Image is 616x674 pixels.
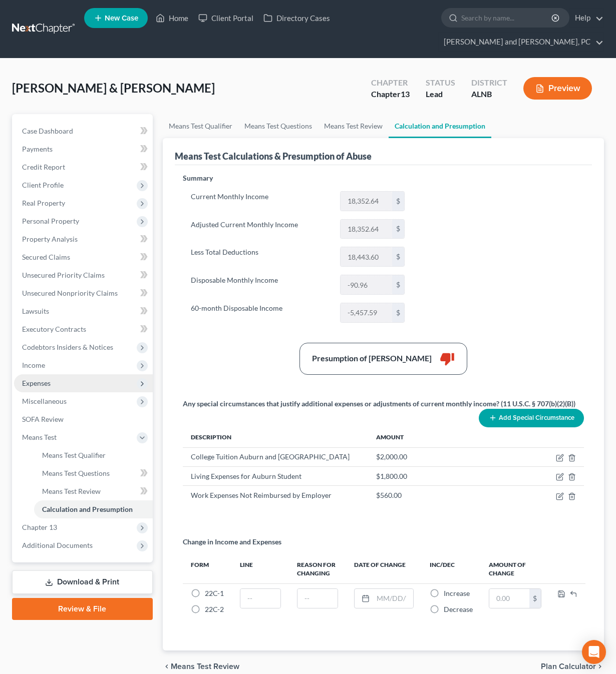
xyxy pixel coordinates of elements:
span: Payments [22,145,53,153]
a: Directory Cases [258,9,335,27]
a: Secured Claims [14,248,153,266]
span: 13 [401,89,410,99]
input: Search by name... [461,9,553,27]
a: Property Analysis [14,230,153,248]
th: Description [183,427,368,447]
th: Date of Change [346,555,422,584]
span: Real Property [22,199,65,207]
label: 60-month Disposable Income [186,303,335,323]
label: Adjusted Current Monthly Income [186,219,335,239]
a: Unsecured Priority Claims [14,266,153,284]
div: $ [529,589,541,608]
div: Living Expenses for Auburn Student [191,471,360,481]
span: New Case [105,15,138,22]
div: Presumption of [PERSON_NAME] [312,353,432,364]
i: thumb_down [440,351,455,366]
a: Case Dashboard [14,122,153,140]
span: Property Analysis [22,235,78,243]
div: Work Expenses Not Reimbursed by Employer [191,490,360,500]
a: Client Portal [193,9,258,27]
span: Plan Calculator [541,662,596,670]
div: Status [426,77,455,89]
input: -- [297,589,338,608]
a: Review & File [12,598,153,620]
input: 0.00 [341,275,392,294]
p: Summary [183,173,413,183]
th: Form [183,555,232,584]
div: Any special circumstances that justify additional expenses or adjustments of current monthly inco... [183,399,575,409]
span: Means Test Review [42,487,101,495]
a: Means Test Review [318,114,389,138]
label: Current Monthly Income [186,191,335,211]
div: $2,000.00 [376,452,540,462]
div: Open Intercom Messenger [582,640,606,664]
span: Means Test Qualifier [42,451,106,459]
th: Inc/Dec [422,555,481,584]
input: 0.00 [341,247,392,266]
i: chevron_left [163,662,171,670]
div: $ [392,303,404,322]
div: Chapter [371,89,410,100]
a: Calculation and Presumption [389,114,491,138]
a: Executory Contracts [14,320,153,338]
div: Lead [426,89,455,100]
button: Preview [523,77,592,100]
a: Calculation and Presumption [34,500,153,518]
input: MM/DD/YYYY [373,589,413,608]
button: Add Special Circumstance [479,409,584,427]
span: Expenses [22,379,51,387]
a: Home [151,9,193,27]
span: Executory Contracts [22,325,86,333]
span: Income [22,361,45,369]
div: $ [392,192,404,211]
a: Means Test Review [34,482,153,500]
a: Lawsuits [14,302,153,320]
span: Means Test Review [171,662,239,670]
input: 0.00 [341,303,392,322]
a: SOFA Review [14,410,153,428]
i: chevron_right [596,662,604,670]
th: Amount of Change [481,555,550,584]
span: Unsecured Priority Claims [22,271,105,279]
span: Means Test [22,433,57,441]
div: $ [392,275,404,294]
label: Less Total Deductions [186,247,335,267]
th: Amount [368,427,548,447]
span: Codebtors Insiders & Notices [22,343,113,351]
div: $560.00 [376,490,540,500]
input: 0.00 [341,220,392,239]
input: 0.00 [341,192,392,211]
div: Means Test Calculations & Presumption of Abuse [175,150,372,162]
span: Unsecured Nonpriority Claims [22,289,118,297]
div: $ [392,220,404,239]
a: Unsecured Nonpriority Claims [14,284,153,302]
a: Means Test Questions [34,464,153,482]
a: Download & Print [12,570,153,594]
th: Line [232,555,289,584]
span: Increase [444,589,470,597]
span: 22C-1 [205,589,224,597]
div: Chapter [371,77,410,89]
span: [PERSON_NAME] & [PERSON_NAME] [12,81,215,95]
span: 22C-2 [205,605,224,613]
span: Miscellaneous [22,397,67,405]
div: ALNB [471,89,507,100]
span: Chapter 13 [22,523,57,531]
span: Additional Documents [22,541,93,549]
button: chevron_left Means Test Review [163,662,239,670]
div: District [471,77,507,89]
input: 0.00 [489,589,529,608]
span: Lawsuits [22,307,49,315]
div: $ [392,247,404,266]
a: Credit Report [14,158,153,176]
span: Calculation and Presumption [42,505,133,513]
a: Means Test Questions [238,114,318,138]
a: Help [570,9,603,27]
span: Case Dashboard [22,127,73,135]
span: Client Profile [22,181,64,189]
button: Plan Calculator chevron_right [541,662,604,670]
span: Means Test Questions [42,469,110,477]
a: Means Test Qualifier [163,114,238,138]
div: College Tuition Auburn and [GEOGRAPHIC_DATA] [191,452,360,462]
span: Personal Property [22,217,79,225]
